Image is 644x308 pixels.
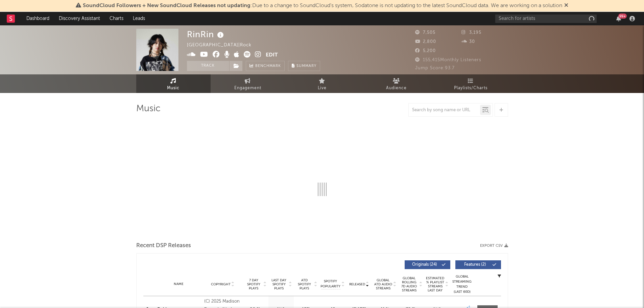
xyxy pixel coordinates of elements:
button: Features(2) [455,260,501,269]
a: Playlists/Charts [434,74,508,93]
a: Leads [128,12,150,25]
span: 30 [461,40,475,44]
span: Estimated % Playlist Streams Last Day [426,276,445,292]
span: Jump Score: 93.7 [415,66,455,70]
span: ATD Spotify Plays [295,278,313,290]
button: Export CSV [480,244,508,248]
span: Music [167,84,180,92]
a: Charts [105,12,128,25]
button: 99+ [616,16,621,21]
input: Search for artists [495,15,597,23]
span: Engagement [234,84,261,92]
span: 7,505 [415,30,435,35]
span: Released [349,282,365,286]
a: Music [136,74,211,93]
span: Copyright [211,282,231,286]
span: Global ATD Audio Streams [374,278,392,290]
span: 5,200 [415,49,436,53]
input: Search by song name or URL [409,108,480,113]
a: Live [285,74,359,93]
span: 155,415 Monthly Listeners [415,58,481,62]
span: Audience [386,84,407,92]
div: RinRin [187,29,225,40]
span: 3,195 [461,30,481,35]
span: Originals ( 24 ) [409,263,440,267]
span: 2,800 [415,40,436,44]
a: Dashboard [22,12,54,25]
span: Dismiss [564,3,568,8]
div: Global Streaming Trend (Last 60D) [452,274,472,294]
button: Originals(24) [405,260,450,269]
span: Summary [296,64,316,68]
span: Benchmark [255,62,281,70]
button: Edit [266,51,278,60]
span: Spotify Popularity [320,279,340,289]
div: 99 + [618,14,627,19]
span: SoundCloud Followers + New SoundCloud Releases not updating [83,3,251,8]
span: 7 Day Spotify Plays [245,278,263,290]
a: Benchmark [246,61,285,71]
span: Live [318,84,327,92]
span: Features ( 2 ) [460,263,491,267]
a: Audience [359,74,434,93]
div: Name [157,282,201,287]
a: Discovery Assistant [54,12,105,25]
button: Track [187,61,229,71]
button: Summary [288,61,320,71]
span: Playlists/Charts [454,84,487,92]
a: Engagement [211,74,285,93]
span: Recent DSP Releases [136,242,191,250]
span: Last Day Spotify Plays [270,278,288,290]
div: [GEOGRAPHIC_DATA] | Rock [187,41,259,49]
span: Global Rolling 7D Audio Streams [400,276,419,292]
span: : Due to a change to SoundCloud's system, Sodatone is not updating to the latest SoundCloud data.... [83,3,562,8]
